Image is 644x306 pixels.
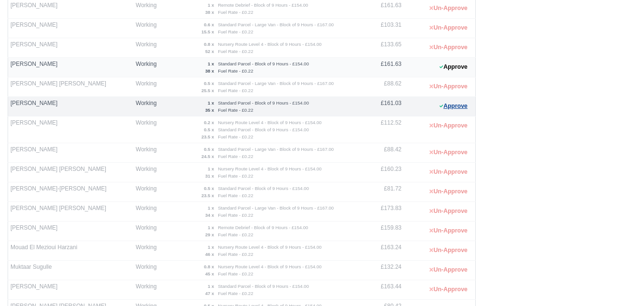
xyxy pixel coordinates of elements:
[8,222,133,241] td: [PERSON_NAME]
[218,252,253,257] small: Fuel Rate - £0.22
[218,186,309,191] small: Standard Parcel - Block of 9 Hours - £154.00
[205,173,214,179] strong: 31 x
[208,205,214,211] strong: 1 x
[358,97,404,116] td: £161.03
[358,222,404,241] td: £159.83
[133,19,165,38] td: Working
[358,38,404,58] td: £133.65
[218,42,322,47] small: Nursery Route Level 4 - Block of 9 Hours - £154.00
[8,143,133,163] td: [PERSON_NAME]
[218,107,253,113] small: Fuel Rate - £0.22
[424,185,472,199] button: Un-Approve
[133,222,165,241] td: Working
[205,49,214,54] strong: 52 x
[218,225,308,230] small: Remote Debrief - Block of 9 Hours - £154.00
[218,147,334,152] small: Standard Parcel - Large Van - Block of 9 Hours - £167.00
[205,252,214,257] strong: 46 x
[133,182,165,202] td: Working
[358,77,404,97] td: £88.62
[218,22,334,27] small: Standard Parcel - Large Van - Block of 9 Hours - £167.00
[424,146,472,159] button: Un-Approve
[358,241,404,261] td: £163.24
[358,182,404,202] td: £81.72
[218,291,253,296] small: Fuel Rate - £0.22
[424,204,472,218] button: Un-Approve
[205,10,214,15] strong: 38 x
[201,88,214,93] strong: 25.5 x
[208,100,214,106] strong: 1 x
[201,193,214,198] strong: 23.5 x
[218,193,253,198] small: Fuel Rate - £0.22
[205,232,214,237] strong: 29 x
[424,243,472,257] button: Un-Approve
[8,202,133,222] td: [PERSON_NAME] [PERSON_NAME]
[133,97,165,116] td: Working
[133,77,165,97] td: Working
[424,224,472,238] button: Un-Approve
[218,2,308,8] small: Remote Debrief - Block of 9 Hours - £154.00
[358,280,404,300] td: £163.44
[218,244,322,250] small: Nursery Route Level 4 - Block of 9 Hours - £154.00
[133,143,165,163] td: Working
[8,97,133,116] td: [PERSON_NAME]
[205,271,214,276] strong: 45 x
[218,271,253,276] small: Fuel Rate - £0.22
[218,264,322,269] small: Nursery Route Level 4 - Block of 9 Hours - £154.00
[218,284,309,289] small: Standard Parcel - Block of 9 Hours - £154.00
[424,21,472,35] button: Un-Approve
[218,88,253,93] small: Fuel Rate - £0.22
[218,205,334,211] small: Standard Parcel - Large Van - Block of 9 Hours - £167.00
[204,264,214,269] strong: 0.8 x
[218,232,253,237] small: Fuel Rate - £0.22
[133,116,165,143] td: Working
[204,81,214,86] strong: 0.5 x
[201,134,214,139] strong: 23.5 x
[201,29,214,34] strong: 15.5 x
[218,166,322,171] small: Nursery Route Level 4 - Block of 9 Hours - £154.00
[208,2,214,8] strong: 1 x
[358,116,404,143] td: £112.52
[434,60,473,74] button: Approve
[218,49,253,54] small: Fuel Rate - £0.22
[8,261,133,280] td: Muktaar Sugulle
[218,29,253,34] small: Fuel Rate - £0.22
[424,283,472,296] button: Un-Approve
[424,1,472,15] button: Un-Approve
[133,163,165,182] td: Working
[424,41,472,54] button: Un-Approve
[8,58,133,77] td: [PERSON_NAME]
[424,165,472,179] button: Un-Approve
[424,119,472,133] button: Un-Approve
[133,202,165,222] td: Working
[208,225,214,230] strong: 1 x
[133,261,165,280] td: Working
[133,241,165,261] td: Working
[204,42,214,47] strong: 0.8 x
[218,212,253,218] small: Fuel Rate - £0.22
[218,120,322,125] small: Nursery Route Level 4 - Block of 9 Hours - £154.00
[8,77,133,97] td: [PERSON_NAME] [PERSON_NAME]
[218,154,253,159] small: Fuel Rate - £0.22
[358,202,404,222] td: £173.83
[208,244,214,250] strong: 1 x
[358,19,404,38] td: £103.31
[218,68,253,74] small: Fuel Rate - £0.22
[133,58,165,77] td: Working
[596,260,644,306] iframe: Chat Widget
[204,186,214,191] strong: 0.5 x
[8,241,133,261] td: Mouad El Mezioui Harzani
[358,58,404,77] td: £161.63
[218,134,253,139] small: Fuel Rate - £0.22
[204,127,214,132] strong: 0.5 x
[133,38,165,58] td: Working
[204,147,214,152] strong: 0.5 x
[8,280,133,300] td: [PERSON_NAME]
[358,261,404,280] td: £132.24
[8,182,133,202] td: [PERSON_NAME]-[PERSON_NAME]
[218,81,334,86] small: Standard Parcel - Large Van - Block of 9 Hours - £167.00
[204,120,214,125] strong: 0.2 x
[204,22,214,27] strong: 0.6 x
[358,163,404,182] td: £160.23
[205,107,214,113] strong: 35 x
[208,284,214,289] strong: 1 x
